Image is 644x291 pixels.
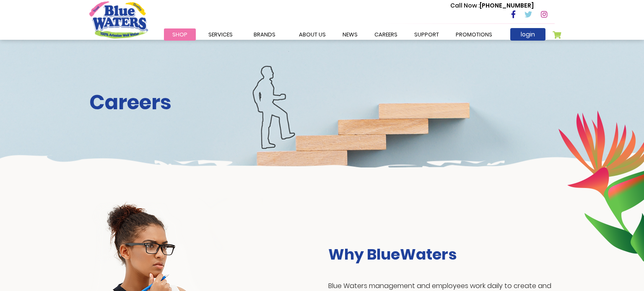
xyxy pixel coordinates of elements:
[89,1,148,38] a: store logo
[208,31,233,39] span: Services
[406,28,447,41] a: support
[558,110,644,262] img: career-intro-leaves.png
[328,245,555,263] h3: Why BlueWaters
[450,1,534,10] p: [PHONE_NUMBER]
[89,90,555,115] h2: Careers
[291,28,334,41] a: about us
[450,1,480,10] span: Call Now :
[510,28,545,41] a: login
[366,28,406,41] a: careers
[334,28,366,41] a: News
[447,28,501,41] a: Promotions
[254,31,275,39] span: Brands
[172,31,187,39] span: Shop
